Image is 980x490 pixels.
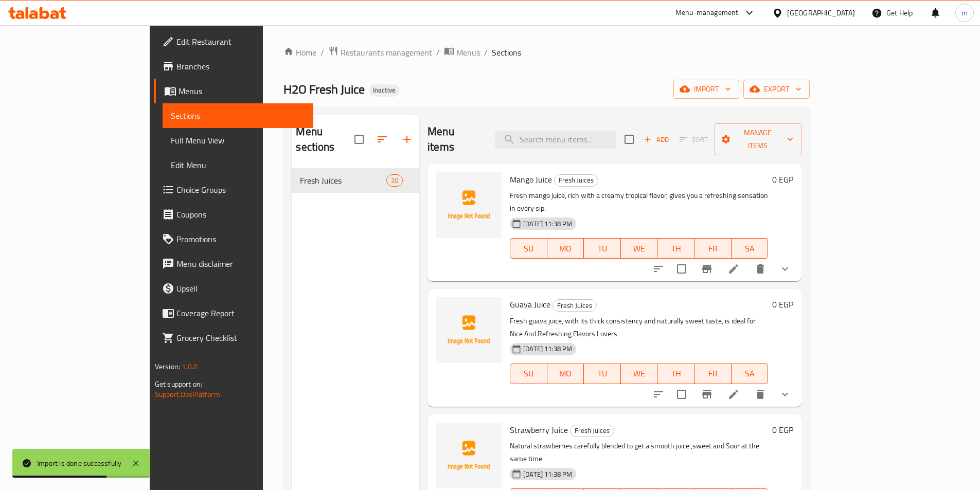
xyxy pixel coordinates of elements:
span: Edit Restaurant [176,35,305,48]
div: Fresh Juices [553,299,597,312]
img: Strawberry Juice [436,423,502,488]
span: SU [514,366,543,381]
button: Branch-specific-item [694,257,719,281]
a: Full Menu View [163,128,313,153]
div: Fresh Juices [570,425,614,437]
button: Branch-specific-item [694,382,719,407]
span: [DATE] 11:38 PM [519,219,576,229]
div: Import is done successfully [37,458,121,469]
li: / [320,46,324,59]
h6: 0 EGP [772,172,793,187]
li: / [436,46,440,59]
h2: Menu items [427,124,483,155]
button: FR [694,238,732,259]
button: SA [732,238,769,259]
span: Strawberry Juice [510,422,568,438]
span: Select to update [671,258,692,280]
span: SA [736,241,764,256]
a: Coupons [154,202,313,227]
a: Coverage Report [154,301,313,325]
span: [DATE] 11:38 PM [519,469,576,479]
span: Menus [179,85,305,97]
button: MO [547,364,584,384]
span: MO [551,366,580,381]
span: WE [625,241,654,256]
p: Natural strawberries carefully blended to get a smooth juice ,sweet and Sour at the same time [510,440,768,465]
span: Choice Groups [176,184,305,196]
span: Guava Juice [510,297,550,312]
span: FR [699,366,727,381]
p: Fresh mango juice, rich with a creamy tropical flavor, gives you a refreshing sensation in every ... [510,189,768,215]
span: import [682,83,731,96]
span: Upsell [176,282,305,295]
h6: 0 EGP [772,297,793,312]
span: Inactive [369,86,400,95]
span: TH [662,366,690,381]
span: export [752,83,801,96]
span: Mango Juice [510,172,552,187]
button: export [743,80,810,99]
span: Full Menu View [171,134,305,147]
a: Grocery Checklist [154,325,313,350]
span: Select section first [673,132,715,148]
span: Grocery Checklist [176,332,305,344]
span: TU [588,366,617,381]
span: Sections [492,46,521,59]
span: 1.0.0 [182,360,198,373]
span: Select section [618,129,640,150]
a: Upsell [154,276,313,301]
img: Mango Juice [436,172,502,238]
div: Fresh Juices [554,174,598,187]
span: Add item [640,132,673,148]
span: TU [588,241,617,256]
div: Inactive [369,84,400,97]
span: SA [736,366,764,381]
h2: Menu sections [296,124,354,155]
button: import [673,80,739,99]
span: Select all sections [348,129,370,150]
button: TH [657,364,694,384]
button: WE [621,238,658,259]
span: [DATE] 11:38 PM [519,344,576,354]
span: Fresh Juices [553,300,596,312]
span: Sections [171,110,305,122]
a: Sections [163,103,313,128]
button: delete [748,257,773,281]
button: show more [773,382,797,407]
span: Menus [456,46,480,59]
button: TU [584,238,621,259]
button: SA [732,364,769,384]
button: show more [773,257,797,281]
div: Fresh Juices [300,174,386,187]
button: TU [584,364,621,384]
button: SU [510,364,547,384]
button: SU [510,238,547,259]
button: FR [694,364,732,384]
span: TH [662,241,690,256]
svg: Show Choices [779,388,791,401]
a: Edit menu item [727,263,740,275]
span: SU [514,241,543,256]
span: WE [625,366,654,381]
img: Guava Juice [436,297,502,363]
a: Edit Menu [163,153,313,177]
span: Fresh Juices [571,425,614,437]
button: sort-choices [646,257,671,281]
div: items [386,174,403,187]
nav: breadcrumb [283,46,810,59]
a: Choice Groups [154,177,313,202]
div: Menu-management [675,7,739,19]
span: Menu disclaimer [176,258,305,270]
button: Add section [395,127,419,152]
p: Fresh guava juice, with its thick consistency and naturally sweet taste, is ideal for Nice And Re... [510,315,768,340]
span: 20 [387,176,402,186]
a: Branches [154,54,313,79]
button: TH [657,238,694,259]
div: [GEOGRAPHIC_DATA] [787,7,855,19]
span: Select to update [671,384,692,405]
button: MO [547,238,584,259]
span: Fresh Juices [555,174,598,186]
span: H2O Fresh Juice [283,78,365,101]
button: delete [748,382,773,407]
a: Edit Restaurant [154,29,313,54]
